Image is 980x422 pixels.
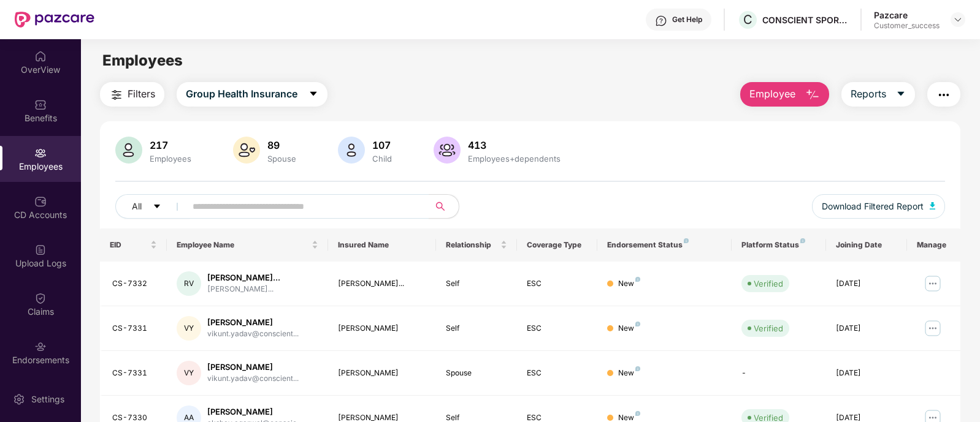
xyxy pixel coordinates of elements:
button: Filters [100,82,164,107]
div: [PERSON_NAME] [338,367,426,379]
img: svg+xml;base64,PHN2ZyB4bWxucz0iaHR0cDovL3d3dy53My5vcmcvMjAwMC9zdmciIHhtbG5zOnhsaW5rPSJodHRwOi8vd3... [115,137,142,164]
div: 107 [370,139,394,151]
img: svg+xml;base64,PHN2ZyBpZD0iU2V0dGluZy0yMHgyMCIgeG1sbnM9Imh0dHA6Ly93d3cudzMub3JnLzIwMDAvc3ZnIiB3aW... [13,393,25,405]
div: vikunt.yadav@conscient... [207,373,299,385]
span: Employee Name [177,240,309,250]
div: CS-7332 [112,278,158,290]
div: Spouse [265,154,299,164]
span: Download Filtered Report [822,200,924,213]
div: CS-7331 [112,323,158,334]
img: svg+xml;base64,PHN2ZyBpZD0iRHJvcGRvd24tMzJ4MzIiIHhtbG5zPSJodHRwOi8vd3d3LnczLm9yZy8yMDAwL3N2ZyIgd2... [953,15,963,24]
img: manageButton [923,274,943,293]
img: svg+xml;base64,PHN2ZyBpZD0iQmVuZWZpdHMiIHhtbG5zPSJodHRwOi8vd3d3LnczLm9yZy8yMDAwL3N2ZyIgd2lkdGg9Ij... [34,99,47,111]
div: [PERSON_NAME] [207,361,299,373]
img: svg+xml;base64,PHN2ZyB4bWxucz0iaHR0cDovL3d3dy53My5vcmcvMjAwMC9zdmciIHhtbG5zOnhsaW5rPSJodHRwOi8vd3... [338,137,365,164]
div: RV [177,271,201,296]
div: [PERSON_NAME]... [338,278,426,290]
div: ESC [527,278,588,290]
div: CS-7331 [112,367,158,379]
div: 413 [465,139,563,151]
img: svg+xml;base64,PHN2ZyB4bWxucz0iaHR0cDovL3d3dy53My5vcmcvMjAwMC9zdmciIHhtbG5zOnhsaW5rPSJodHRwOi8vd3... [930,202,936,209]
img: manageButton [923,318,943,338]
img: svg+xml;base64,PHN2ZyB4bWxucz0iaHR0cDovL3d3dy53My5vcmcvMjAwMC9zdmciIHdpZHRoPSI4IiBoZWlnaHQ9IjgiIH... [635,277,640,282]
div: CONSCIENT SPORTS LLP [762,14,848,26]
span: C [743,12,752,27]
span: EID [110,240,148,250]
div: ESC [527,323,588,334]
img: svg+xml;base64,PHN2ZyB4bWxucz0iaHR0cDovL3d3dy53My5vcmcvMjAwMC9zdmciIHdpZHRoPSI4IiBoZWlnaHQ9IjgiIH... [635,322,640,326]
img: svg+xml;base64,PHN2ZyBpZD0iSGVscC0zMngzMiIgeG1sbnM9Imh0dHA6Ly93d3cudzMub3JnLzIwMDAvc3ZnIiB3aWR0aD... [655,15,667,27]
th: Insured Name [328,228,435,262]
span: search [429,202,453,211]
span: All [132,200,142,213]
img: svg+xml;base64,PHN2ZyB4bWxucz0iaHR0cDovL3d3dy53My5vcmcvMjAwMC9zdmciIHdpZHRoPSI4IiBoZWlnaHQ9IjgiIH... [635,411,640,416]
img: svg+xml;base64,PHN2ZyB4bWxucz0iaHR0cDovL3d3dy53My5vcmcvMjAwMC9zdmciIHdpZHRoPSI4IiBoZWlnaHQ9IjgiIH... [800,238,805,243]
img: svg+xml;base64,PHN2ZyB4bWxucz0iaHR0cDovL3d3dy53My5vcmcvMjAwMC9zdmciIHhtbG5zOnhsaW5rPSJodHRwOi8vd3... [233,137,260,164]
div: [PERSON_NAME]... [207,284,280,295]
img: svg+xml;base64,PHN2ZyB4bWxucz0iaHR0cDovL3d3dy53My5vcmcvMjAwMC9zdmciIHdpZHRoPSI4IiBoZWlnaHQ9IjgiIH... [635,366,640,371]
div: New [618,278,640,290]
button: Reportscaret-down [841,82,915,107]
div: Platform Status [741,240,816,250]
span: caret-down [153,202,161,212]
span: Reports [851,86,886,102]
img: svg+xml;base64,PHN2ZyBpZD0iQ0RfQWNjb3VudHMiIGRhdGEtbmFtZT0iQ0QgQWNjb3VudHMiIHhtbG5zPSJodHRwOi8vd3... [34,195,47,208]
div: [PERSON_NAME] [207,406,302,418]
th: Relationship [436,228,517,262]
div: vikunt.yadav@conscient... [207,328,299,340]
img: New Pazcare Logo [15,12,94,28]
div: VY [177,316,201,341]
div: 89 [265,139,299,151]
div: [DATE] [836,367,897,379]
span: Employees [102,51,183,69]
div: Endorsement Status [607,240,722,250]
th: Joining Date [826,228,907,262]
span: Group Health Insurance [186,86,297,102]
img: svg+xml;base64,PHN2ZyBpZD0iRW5kb3JzZW1lbnRzIiB4bWxucz0iaHR0cDovL3d3dy53My5vcmcvMjAwMC9zdmciIHdpZH... [34,341,47,353]
span: Filters [128,86,155,102]
th: Employee Name [167,228,328,262]
span: caret-down [308,89,318,100]
th: Manage [907,228,961,262]
div: VY [177,361,201,385]
div: [PERSON_NAME]... [207,272,280,284]
div: Get Help [672,15,702,24]
div: [DATE] [836,278,897,290]
img: svg+xml;base64,PHN2ZyBpZD0iQ2xhaW0iIHhtbG5zPSJodHRwOi8vd3d3LnczLm9yZy8yMDAwL3N2ZyIgd2lkdGg9IjIwIi... [34,292,47,304]
img: svg+xml;base64,PHN2ZyB4bWxucz0iaHR0cDovL3d3dy53My5vcmcvMjAwMC9zdmciIHhtbG5zOnhsaW5rPSJodHRwOi8vd3... [434,137,461,164]
span: Employee [749,86,795,102]
td: - [732,351,826,396]
div: Verified [754,322,783,334]
img: svg+xml;base64,PHN2ZyB4bWxucz0iaHR0cDovL3d3dy53My5vcmcvMjAwMC9zdmciIHdpZHRoPSIyNCIgaGVpZ2h0PSIyNC... [936,88,951,102]
div: ESC [527,367,588,379]
img: svg+xml;base64,PHN2ZyBpZD0iVXBsb2FkX0xvZ3MiIGRhdGEtbmFtZT0iVXBsb2FkIExvZ3MiIHhtbG5zPSJodHRwOi8vd3... [34,244,47,256]
button: Group Health Insurancecaret-down [177,82,327,107]
img: svg+xml;base64,PHN2ZyBpZD0iSG9tZSIgeG1sbnM9Imh0dHA6Ly93d3cudzMub3JnLzIwMDAvc3ZnIiB3aWR0aD0iMjAiIG... [34,50,47,62]
div: Settings [28,393,68,405]
button: Employee [740,82,829,107]
div: Customer_success [874,21,940,31]
div: Spouse [446,367,507,379]
div: Self [446,278,507,290]
div: Self [446,323,507,334]
img: svg+xml;base64,PHN2ZyB4bWxucz0iaHR0cDovL3d3dy53My5vcmcvMjAwMC9zdmciIHdpZHRoPSI4IiBoZWlnaHQ9IjgiIH... [684,238,689,243]
div: [PERSON_NAME] [207,317,299,328]
div: Pazcare [874,9,940,21]
div: Employees [147,154,194,164]
span: Relationship [446,240,498,250]
img: svg+xml;base64,PHN2ZyB4bWxucz0iaHR0cDovL3d3dy53My5vcmcvMjAwMC9zdmciIHdpZHRoPSIyNCIgaGVpZ2h0PSIyNC... [109,88,124,102]
div: Employees+dependents [465,154,563,164]
th: EID [100,228,167,262]
button: Download Filtered Report [812,194,946,219]
img: svg+xml;base64,PHN2ZyBpZD0iRW1wbG95ZWVzIiB4bWxucz0iaHR0cDovL3d3dy53My5vcmcvMjAwMC9zdmciIHdpZHRoPS... [34,147,47,159]
button: Allcaret-down [115,194,190,219]
div: New [618,323,640,334]
div: Child [370,154,394,164]
div: [PERSON_NAME] [338,323,426,334]
img: svg+xml;base64,PHN2ZyB4bWxucz0iaHR0cDovL3d3dy53My5vcmcvMjAwMC9zdmciIHhtbG5zOnhsaW5rPSJodHRwOi8vd3... [805,88,820,102]
div: New [618,367,640,379]
span: caret-down [896,89,906,100]
div: 217 [147,139,194,151]
th: Coverage Type [517,228,598,262]
div: Verified [754,277,783,290]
